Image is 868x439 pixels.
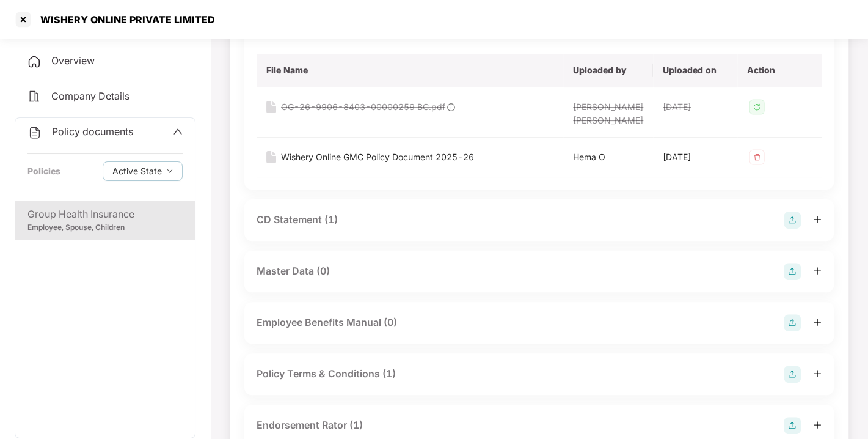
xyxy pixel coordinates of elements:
[27,54,42,69] img: svg+xml;base64,PHN2ZyB4bWxucz0iaHR0cDovL3d3dy53My5vcmcvMjAwMC9zdmciIHdpZHRoPSIyNCIgaGVpZ2h0PSIyNC...
[813,421,822,429] span: plus
[813,369,822,378] span: plus
[257,54,563,87] th: File Name
[257,315,397,330] div: Employee Benefits Manual (0)
[257,366,396,382] div: Policy Terms & Conditions (1)
[563,54,653,87] th: Uploaded by
[445,101,456,113] img: svg+xml;base64,PHN2ZyB4bWxucz0iaHR0cDovL3d3dy53My5vcmcvMjAwMC9zdmciIHdpZHRoPSIxOCIgaGVpZ2h0PSIxOC...
[813,267,822,275] span: plus
[813,215,822,224] span: plus
[784,417,801,434] img: svg+xml;base64,PHN2ZyB4bWxucz0iaHR0cDovL3d3dy53My5vcmcvMjAwMC9zdmciIHdpZHRoPSIyOCIgaGVpZ2h0PSIyOC...
[173,127,183,136] span: up
[663,150,728,164] div: [DATE]
[33,13,215,26] div: WISHERY ONLINE PRIVATE LIMITED
[52,125,133,138] span: Policy documents
[27,125,42,140] img: svg+xml;base64,PHN2ZyB4bWxucz0iaHR0cDovL3d3dy53My5vcmcvMjAwMC9zdmciIHdpZHRoPSIyNCIgaGVpZ2h0PSIyNC...
[784,263,801,280] img: svg+xml;base64,PHN2ZyB4bWxucz0iaHR0cDovL3d3dy53My5vcmcvMjAwMC9zdmciIHdpZHRoPSIyOCIgaGVpZ2h0PSIyOC...
[257,264,330,279] div: Master Data (0)
[27,89,42,104] img: svg+xml;base64,PHN2ZyB4bWxucz0iaHR0cDovL3d3dy53My5vcmcvMjAwMC9zdmciIHdpZHRoPSIyNCIgaGVpZ2h0PSIyNC...
[167,168,173,175] span: down
[747,97,767,117] img: svg+xml;base64,PHN2ZyB4bWxucz0iaHR0cDovL3d3dy53My5vcmcvMjAwMC9zdmciIHdpZHRoPSIzMiIgaGVpZ2h0PSIzMi...
[663,100,728,114] div: [DATE]
[257,418,363,433] div: Endorsement Rator (1)
[813,318,822,326] span: plus
[51,90,129,102] span: Company Details
[112,164,162,178] span: Active State
[747,147,767,167] img: svg+xml;base64,PHN2ZyB4bWxucz0iaHR0cDovL3d3dy53My5vcmcvMjAwMC9zdmciIHdpZHRoPSIzMiIgaGVpZ2h0PSIzMi...
[27,207,183,222] div: Group Health Insurance
[27,222,183,234] div: Employee, Spouse, Children
[784,366,801,383] img: svg+xml;base64,PHN2ZyB4bWxucz0iaHR0cDovL3d3dy53My5vcmcvMjAwMC9zdmciIHdpZHRoPSIyOCIgaGVpZ2h0PSIyOC...
[51,54,95,67] span: Overview
[27,164,60,178] div: Policies
[653,54,737,87] th: Uploaded on
[257,212,338,227] div: CD Statement (1)
[784,212,801,229] img: svg+xml;base64,PHN2ZyB4bWxucz0iaHR0cDovL3d3dy53My5vcmcvMjAwMC9zdmciIHdpZHRoPSIyOCIgaGVpZ2h0PSIyOC...
[573,100,643,127] div: [PERSON_NAME] [PERSON_NAME]
[266,101,276,113] img: svg+xml;base64,PHN2ZyB4bWxucz0iaHR0cDovL3d3dy53My5vcmcvMjAwMC9zdmciIHdpZHRoPSIxNiIgaGVpZ2h0PSIyMC...
[737,54,822,87] th: Action
[784,314,801,331] img: svg+xml;base64,PHN2ZyB4bWxucz0iaHR0cDovL3d3dy53My5vcmcvMjAwMC9zdmciIHdpZHRoPSIyOCIgaGVpZ2h0PSIyOC...
[281,100,445,114] div: OG-26-9906-8403-00000259 BC.pdf
[266,151,276,163] img: svg+xml;base64,PHN2ZyB4bWxucz0iaHR0cDovL3d3dy53My5vcmcvMjAwMC9zdmciIHdpZHRoPSIxNiIgaGVpZ2h0PSIyMC...
[573,150,643,164] div: Hema O
[281,150,474,164] div: Wishery Online GMC Policy Document 2025-26
[103,161,183,181] button: Active Statedown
